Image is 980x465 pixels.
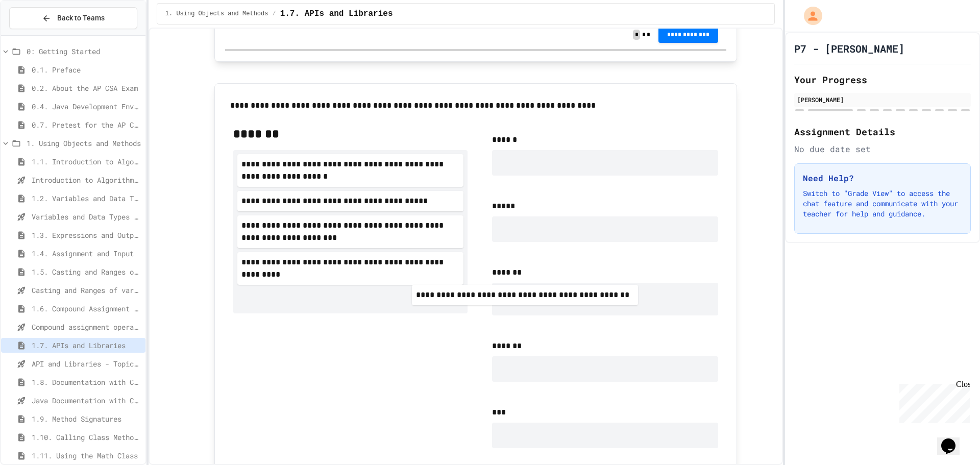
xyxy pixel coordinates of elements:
[794,72,971,87] h2: Your Progress
[27,46,141,57] span: 0: Getting Started
[797,95,968,104] div: [PERSON_NAME]
[32,358,141,369] span: API and Libraries - Topic 1.7
[32,211,141,222] span: Variables and Data Types - Quiz
[937,424,970,455] iframe: chat widget
[27,138,141,149] span: 1. Using Objects and Methods
[272,10,276,18] span: /
[32,119,141,130] span: 0.7. Pretest for the AP CSA Exam
[9,7,137,29] button: Back to Teams
[32,266,141,277] span: 1.5. Casting and Ranges of Values
[32,395,141,406] span: Java Documentation with Comments - Topic 1.8
[895,380,970,423] iframe: chat widget
[32,303,141,314] span: 1.6. Compound Assignment Operators
[793,4,825,28] div: My Account
[32,377,141,387] span: 1.8. Documentation with Comments and Preconditions
[32,101,141,112] span: 0.4. Java Development Environments
[32,230,141,240] span: 1.3. Expressions and Output [New]
[57,13,105,23] span: Back to Teams
[794,41,904,56] h1: P7 - [PERSON_NAME]
[32,340,141,351] span: 1.7. APIs and Libraries
[803,172,962,184] h3: Need Help?
[32,450,141,461] span: 1.11. Using the Math Class
[32,413,141,424] span: 1.9. Method Signatures
[165,10,268,18] span: 1. Using Objects and Methods
[794,143,971,155] div: No due date set
[32,156,141,167] span: 1.1. Introduction to Algorithms, Programming, and Compilers
[794,125,971,139] h2: Assignment Details
[803,188,962,219] p: Switch to "Grade View" to access the chat feature and communicate with your teacher for help and ...
[32,432,141,443] span: 1.10. Calling Class Methods
[32,193,141,204] span: 1.2. Variables and Data Types
[32,285,141,296] span: Casting and Ranges of variables - Quiz
[32,248,141,259] span: 1.4. Assignment and Input
[4,4,70,65] div: Chat with us now!Close
[32,175,141,185] span: Introduction to Algorithms, Programming, and Compilers
[32,322,141,332] span: Compound assignment operators - Quiz
[32,83,141,93] span: 0.2. About the AP CSA Exam
[32,64,141,75] span: 0.1. Preface
[280,8,393,20] span: 1.7. APIs and Libraries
